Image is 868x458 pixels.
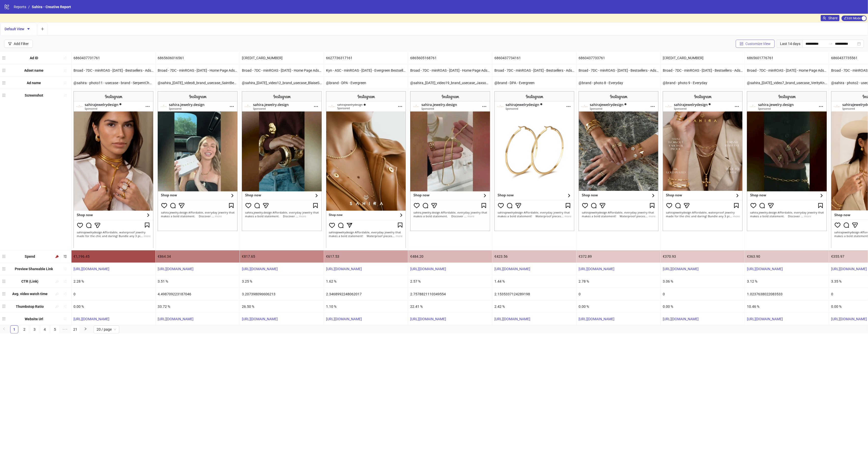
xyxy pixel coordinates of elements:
[829,42,833,46] span: swap-right
[240,52,324,64] div: [CREDIT_CARD_NUMBER]
[494,91,574,231] img: Screenshot 6860437734161
[661,288,745,300] div: 0
[577,77,660,89] div: @brand - photo 8 - Everyday
[16,304,44,309] b: Thumbstop Ratio
[8,42,12,45] span: filter
[3,327,6,330] span: left
[30,56,38,60] b: Ad ID
[831,267,867,271] a: [URL][DOMAIN_NAME]
[663,267,699,271] a: [URL][DOMAIN_NAME]
[745,300,829,313] div: 10.46 %
[661,250,745,263] div: €370.93
[831,317,867,321] a: [URL][DOMAIN_NAME]
[492,250,576,263] div: €423.56
[240,77,324,89] div: @sahira_[DATE]_video12_brand_usecase_BlaiseStatementBangle_SahiraJewelryDesign__Iter0
[20,325,28,333] li: 2
[37,23,48,35] button: Add tab
[63,255,67,258] span: sort-descending
[242,317,278,321] a: [URL][DOMAIN_NAME]
[494,267,530,271] a: [URL][DOMAIN_NAME]
[61,325,69,333] li: Next 5 Pages
[94,325,119,333] div: Page Size
[73,317,109,321] a: [URL][DOMAIN_NAME]
[2,277,7,285] div: menu
[324,52,408,64] div: 6627736317161
[27,81,41,85] b: Ad name
[579,267,614,271] a: [URL][DOMAIN_NAME]
[63,56,67,60] span: sort-ascending
[73,91,153,248] img: Screenshot 6860437731761
[15,267,53,271] b: Preview Shareable Link
[71,288,155,300] div: 0
[821,15,840,21] button: Share
[63,317,67,320] span: sort-ascending
[2,315,7,323] div: menu
[158,91,238,231] img: Screenshot 6865606016561
[2,69,6,72] span: menu
[63,81,67,85] span: sort-ascending
[71,275,155,287] div: 2.28 %
[156,52,240,64] div: 6865606016561
[63,94,67,97] span: sort-ascending
[2,267,6,271] span: menu
[61,325,69,333] span: •••
[577,300,660,313] div: 0.00 %
[747,267,783,271] a: [URL][DOMAIN_NAME]
[156,77,240,89] div: @sahira_[DATE]_video8_brand_usecase_SaintBenedictCoinNecklace_SahiraJewelryDesign__Iter0
[21,326,28,333] a: 2
[31,325,39,333] li: 3
[2,292,6,296] span: menu
[408,275,492,287] div: 2.57 %
[4,40,33,48] button: Add Filter
[12,292,48,296] b: Avg. video watch time
[828,16,837,20] span: Share
[577,288,660,300] div: 0
[2,255,6,258] span: menu
[5,27,33,31] span: Default View
[25,254,35,258] b: Spend
[73,267,109,271] a: [URL][DOMAIN_NAME]
[663,91,743,231] img: Screenshot 6860437735161
[63,267,67,271] span: sort-ascending
[2,304,6,308] span: menu
[747,91,827,231] img: Screenshot 6865601776761
[745,275,829,287] div: 3.12 %
[158,267,194,271] a: [URL][DOMAIN_NAME]
[156,275,240,287] div: 3.51 %
[156,250,240,263] div: €864.34
[2,79,7,87] div: menu
[2,317,6,320] span: menu
[577,275,660,287] div: 2.78 %
[492,300,576,313] div: 2.42 %
[240,300,324,313] div: 26.50 %
[663,317,699,321] a: [URL][DOMAIN_NAME]
[10,326,18,333] a: 1
[410,317,446,321] a: [URL][DOMAIN_NAME]
[51,325,59,333] li: 5
[2,66,7,74] div: menu
[81,325,90,333] li: Next Page
[577,250,660,263] div: €372.89
[63,280,67,283] span: sort-ascending
[829,42,833,46] span: to
[71,300,155,313] div: 0.00 %
[745,250,829,263] div: €363.90
[326,317,362,321] a: [URL][DOMAIN_NAME]
[579,91,658,231] img: Screenshot 6860437733761
[240,250,324,263] div: €817.65
[25,93,43,97] b: Screenshot
[408,77,492,89] div: @sahira_[DATE]_video19_brand_usecase_JaxsonEarring&KellyPearl&JaxNecklace_SahiraJewelryDesign__Iter0
[577,64,660,77] div: Broad - 7DC - minROAS - [DATE] - Bestsellers - Adset 1
[25,317,43,321] b: Website Url
[745,77,829,89] div: @sahira_[DATE]_video7_brand_usecase_VerityKnotRing_SahiraJewelryDesign__Iter0
[28,4,30,10] li: /
[2,280,6,283] span: menu
[408,288,492,300] div: 2.7578821110349554
[14,42,29,46] div: Add Filter
[410,267,446,271] a: [URL][DOMAIN_NAME]
[55,255,59,258] span: highlight
[81,325,90,333] button: right
[55,304,59,308] span: highlight
[492,52,576,64] div: 6860437734161
[71,77,155,89] div: @sahira - photo11 - usecase - brand - SerpentChain - PDP - Copy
